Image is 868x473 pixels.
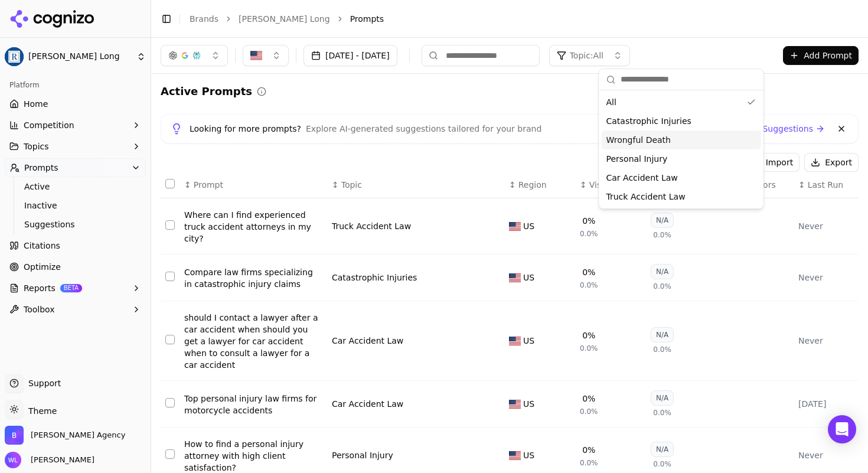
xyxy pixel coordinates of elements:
span: [PERSON_NAME] Long [28,51,132,62]
div: 0% [582,330,595,341]
span: US [523,398,534,410]
span: Competition [24,119,74,131]
span: Inactive [24,200,127,211]
img: US flag [509,451,521,460]
div: Never [798,220,854,232]
button: Select row 82 [165,272,175,281]
div: ↕Last Run [798,179,854,191]
span: Bob Agency [31,430,125,441]
span: Topics [24,141,49,152]
span: Personal Injury [606,153,668,165]
img: United States [250,50,262,61]
div: Platform [5,76,146,94]
span: Active [24,181,127,193]
button: Export [804,153,859,172]
span: 0.0% [653,345,671,354]
div: Never [798,272,854,283]
span: Last Run [808,179,843,191]
th: Region [504,172,575,198]
span: Truck Accident Law [606,191,686,203]
a: Personal Injury [332,449,393,461]
div: [DATE] [798,398,854,410]
a: Catastrophic Injuries [332,272,417,283]
button: Select row 81 [165,220,175,230]
span: 0.0% [653,459,671,469]
th: brandMentionRate [575,172,646,198]
span: Topic: All [570,50,603,61]
span: Home [24,98,48,110]
button: Select row 85 [165,449,175,459]
span: Catastrophic Injuries [606,115,691,127]
span: Wrongful Death [606,134,671,146]
div: ↕Topic [332,179,500,191]
nav: breadcrumb [190,13,835,25]
img: US flag [509,273,521,282]
th: Prompt [180,172,327,198]
img: Regan Zambri Long [5,47,24,66]
div: 0% [582,393,595,405]
button: Dismiss banner [834,122,849,136]
span: 0.0% [580,280,598,290]
img: Wendy Lindars [5,452,21,468]
button: Select all rows [165,179,175,188]
a: Top personal injury law firms for motorcycle accidents [184,393,322,416]
span: US [523,272,534,283]
span: 0.0% [653,282,671,291]
button: Select row 84 [165,398,175,407]
span: 0.0% [653,230,671,240]
span: 0.0% [580,344,598,353]
a: Car Accident Law [332,335,403,347]
div: N/A [651,327,674,342]
span: Support [24,377,61,389]
img: Bob Agency [5,426,24,445]
span: US [523,449,534,461]
span: Topic [341,179,362,191]
span: Citations [24,240,60,252]
a: Compare law firms specializing in catastrophic injury claims [184,266,322,290]
div: ↕Region [509,179,570,191]
button: Select row 83 [165,335,175,344]
div: Never [798,449,854,461]
a: Home [5,94,146,113]
button: Add Prompt [783,46,859,65]
button: Topics [5,137,146,156]
span: Region [518,179,547,191]
div: ↕Visibility [580,179,641,191]
span: Explore AI-generated suggestions tailored for your brand [306,123,541,135]
div: Car Accident Law [332,398,403,410]
div: N/A [651,390,674,406]
button: Import [745,153,800,172]
div: ↕Prompt [184,179,322,191]
div: N/A [651,264,674,279]
a: Active [19,178,132,195]
div: N/A [651,213,674,228]
span: [PERSON_NAME] [26,455,94,465]
span: US [523,220,534,232]
div: Suggestions [599,90,763,208]
span: 0.0% [653,408,671,417]
th: Topic [327,172,504,198]
button: Toolbox [5,300,146,319]
a: Brands [190,14,218,24]
img: US flag [509,400,521,409]
span: Suggestions [24,218,127,230]
a: should I contact a lawyer after a car accident when should you get a lawyer for car accident when... [184,312,322,371]
a: Where can I find experienced truck accident attorneys in my city? [184,209,322,244]
button: ReportsBETA [5,279,146,298]
span: Looking for more prompts? [190,123,301,135]
span: 0.0% [580,458,598,468]
a: Truck Accident Law [332,220,411,232]
a: Optimize [5,257,146,276]
div: Visibility [589,179,636,191]
a: Citations [5,236,146,255]
span: Theme [24,406,57,416]
div: 0% [582,266,595,278]
a: [PERSON_NAME] Long [239,13,330,25]
div: 0% [582,444,595,456]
